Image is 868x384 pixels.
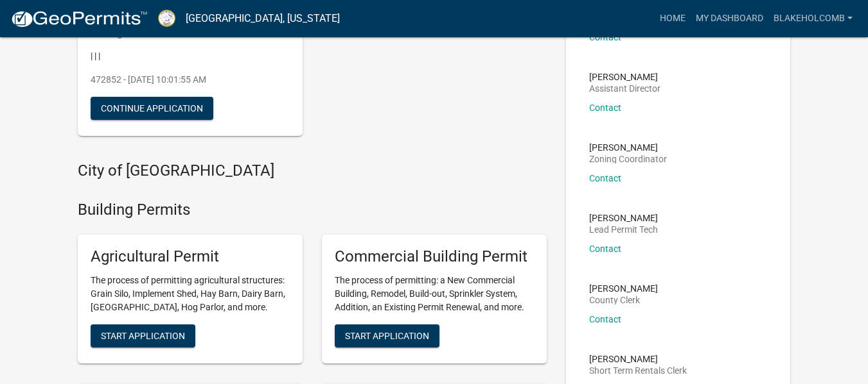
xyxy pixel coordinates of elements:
p: County Clerk [589,296,658,305]
p: Assistant Director [589,84,660,93]
a: [GEOGRAPHIC_DATA], [US_STATE] [186,8,340,29]
a: Contact [589,103,621,113]
p: [PERSON_NAME] [589,213,658,222]
h4: City of [GEOGRAPHIC_DATA] [78,162,547,180]
h5: Agricultural Permit [91,247,290,266]
a: Blakeholcomb [768,6,858,31]
p: Short Term Rentals Clerk [589,366,687,375]
h5: Commercial Building Permit [335,247,534,266]
img: Putnam County, Georgia [158,10,175,27]
a: Contact [589,244,621,254]
button: Start Application [335,324,439,347]
a: Contact [589,314,621,324]
p: Lead Permit Tech [589,225,658,234]
button: Continue Application [91,97,213,120]
p: The process of permitting agricultural structures: Grain Silo, Implement Shed, Hay Barn, Dairy Ba... [91,274,290,314]
p: [PERSON_NAME] [589,72,660,81]
h4: Building Permits [78,201,547,219]
a: My Dashboard [691,6,768,31]
p: | | | [91,49,290,63]
p: [PERSON_NAME] [589,284,658,293]
span: Start Application [345,330,429,340]
p: 472852 - [DATE] 10:01:55 AM [91,73,290,87]
p: Zoning Coordinator [589,154,667,163]
a: Home [655,6,691,31]
button: Start Application [91,324,195,347]
p: The process of permitting: a New Commercial Building, Remodel, Build-out, Sprinkler System, Addit... [335,274,534,314]
a: Contact [589,173,621,183]
span: Start Application [101,330,185,340]
a: Contact [589,32,621,42]
p: [PERSON_NAME] [589,143,667,152]
p: [PERSON_NAME] [589,355,687,363]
